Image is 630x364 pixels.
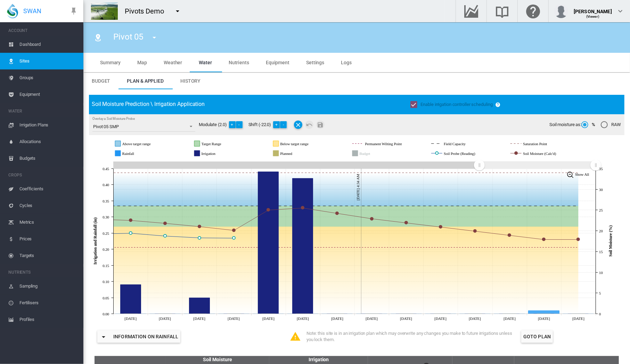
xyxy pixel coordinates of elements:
span: Summary [100,60,121,65]
span: Allocations [19,133,78,150]
rect: Zoom chart using cursor arrows [479,162,596,169]
circle: Soil Moisture (Calc'd) Sun 21 Sep, 2025 25 [267,208,270,211]
md-radio-button: RAW [601,122,621,128]
img: profile.jpg [554,4,568,18]
button: Save Changes [316,121,325,129]
tspan: [DATE] [572,317,584,321]
button: Click to go to list of Sites [91,31,105,44]
circle: Soil Moisture (Calc'd) Fri 19 Sep, 2025 21 [198,225,201,228]
circle: Soil Moisture (Calc'd) Mon 29 Sep, 2025 17.9 [542,238,545,241]
tspan: 0.45 [103,167,109,171]
tspan: 10 [599,271,603,275]
tspan: [DATE] [400,317,412,321]
span: Soil Moisture Prediction \ Irrigation Application [92,101,205,107]
span: Metrics [19,214,78,231]
span: NUTRIENTS [8,267,78,278]
md-icon: icon-menu-down [173,7,182,15]
span: Prices [19,231,78,247]
span: Sampling [19,278,78,295]
tspan: 0.05 [103,296,109,300]
tspan: Soil Moisture (%) [608,225,613,257]
button: - [280,121,287,128]
md-icon: icon-chevron-down [616,7,624,15]
img: DwraFM8HQLsLAAAAAElFTkSuQmCC [91,2,118,20]
g: Planned [274,150,315,157]
tspan: [DATE] [124,317,137,321]
span: Plan & Applied [127,78,164,84]
span: Fertilisers [19,295,78,311]
md-icon: Go to the Data Hub [463,7,480,15]
g: Below target range [274,141,336,147]
span: Enable irrigation controller scheduling [421,102,493,107]
tspan: 0.40 [103,183,109,187]
tspan: 20 [599,229,603,233]
g: Irrigation Wed 17 Sep, 2025 0.09 [121,285,141,314]
span: Cycles [19,197,78,214]
button: icon-menu-downInformation on Rainfall [97,330,180,343]
div: Shift (-22.0) [248,121,293,129]
tspan: [DATE] [331,317,343,321]
md-icon: icon-menu-down [150,33,158,42]
span: Targets [19,247,78,264]
img: SWAN-Landscape-Logo-Colour-drop.png [7,4,18,18]
tspan: [DATE] [228,317,240,321]
circle: Soil Moisture (Calc'd) Sat 20 Sep, 2025 20.1 [232,229,235,232]
span: Dashboard [19,36,78,53]
circle: Soil Moisture (Calc'd) Sat 27 Sep, 2025 19.9 [474,230,476,232]
tspan: Show All [575,172,589,176]
md-icon: icon-map-marker-radius [94,33,102,42]
button: Goto Plan [521,330,553,343]
span: Settings [306,60,324,65]
div: Pivots Demo [125,6,170,16]
span: CROPS [8,169,78,181]
div: Modulate (2.0) [199,121,248,129]
circle: Soil Moisture (Calc'd) Wed 24 Sep, 2025 22.9 [370,217,373,220]
span: Coefficients [19,181,78,197]
md-select: Overlay a Soil Moisture Probe: Pivot 05 SMP [92,121,195,132]
circle: Soil Probe (Reading) Thu 18 Sep, 2025 18.735 [164,234,166,237]
circle: Soil Moisture (Calc'd) Tue 30 Sep, 2025 17.9 [577,238,580,241]
g: Saturation Point [513,141,575,147]
span: Sites [19,53,78,69]
tspan: 0.25 [103,231,109,235]
tspan: [DATE] 4:34 AM [356,174,360,200]
div: Pivot 05 SMP [93,124,119,129]
g: Soil Probe (Reading) [433,150,504,157]
button: Cancel Changes [305,121,313,129]
md-icon: Click here for help [525,7,541,15]
span: Map [137,60,147,65]
circle: Soil Probe (Reading) Wed 17 Sep, 2025 19.405 [129,232,132,234]
span: Logs [341,60,352,65]
tspan: 0.10 [103,280,109,284]
tspan: 30 [599,188,603,192]
button: + [273,121,280,128]
button: + [229,121,236,128]
button: - [236,121,243,128]
circle: Soil Moisture (Calc'd) Mon 22 Sep, 2025 25.5 [301,206,304,209]
span: Budgets [19,150,78,167]
circle: Soil Moisture (Calc'd) Tue 23 Sep, 2025 24.2 [336,212,338,215]
circle: Soil Moisture (Calc'd) Sun 28 Sep, 2025 18.9 [508,234,511,237]
span: WATER [8,106,78,117]
tspan: [DATE] [469,317,481,321]
g: Zoom chart using cursor arrows [473,159,485,171]
tspan: [DATE] [434,317,447,321]
g: Target Range [195,141,246,147]
tspan: [DATE] [538,317,550,321]
md-icon: Search the knowledge base [494,7,510,15]
button: icon-menu-down [171,4,185,18]
tspan: [DATE] [159,317,171,321]
tspan: [DATE] [193,317,205,321]
div: [PERSON_NAME] [574,5,612,12]
span: Pivot 05 [113,32,143,42]
circle: Soil Moisture (Calc'd) Thu 18 Sep, 2025 21.8 [164,222,166,225]
span: Profiles [19,311,78,328]
g: Soil Moisture (Calc'd) [513,150,584,157]
span: Weather [164,60,182,65]
span: Budget [92,78,110,84]
span: SWAN [23,7,41,15]
circle: Soil Moisture (Calc'd) Thu 25 Sep, 2025 21.9 [405,221,408,224]
span: (Viewer) [586,15,599,18]
circle: Soil Moisture (Calc'd) Wed 17 Sep, 2025 22.5 [129,219,132,222]
g: Rainfall [115,150,155,157]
